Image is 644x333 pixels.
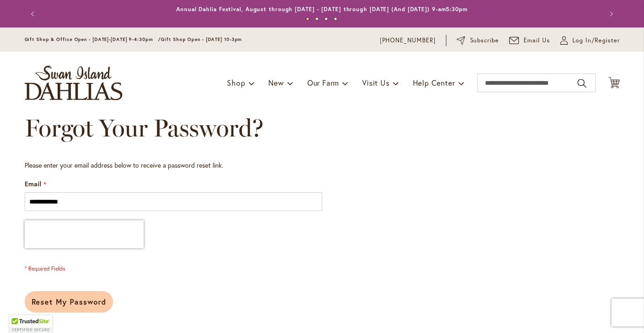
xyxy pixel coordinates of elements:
button: Reset My Password [25,291,113,313]
a: Subscribe [457,36,499,45]
span: Our Farm [307,78,339,88]
iframe: Launch Accessibility Center [7,300,33,326]
button: 1 of 4 [306,17,309,20]
button: 4 of 4 [334,17,337,20]
span: New [268,78,284,88]
span: Forgot Your Password? [25,113,264,143]
span: Email [25,179,41,188]
span: Subscribe [470,36,499,45]
span: Visit Us [362,78,389,88]
button: 2 of 4 [315,17,319,20]
a: Log In/Register [560,36,620,45]
span: Shop [227,78,245,88]
a: [PHONE_NUMBER] [380,36,436,45]
button: Previous [25,5,43,23]
span: Email Us [524,36,550,45]
span: Help Center [413,78,455,88]
span: Log In/Register [572,36,620,45]
span: Gift Shop Open - [DATE] 10-3pm [161,36,242,42]
button: Next [601,5,620,23]
button: 3 of 4 [325,17,328,20]
a: store logo [25,66,122,100]
span: Gift Shop & Office Open - [DATE]-[DATE] 9-4:30pm / [25,36,161,42]
div: Please enter your email address below to receive a password reset link. [25,161,322,170]
a: Annual Dahlia Festival, August through [DATE] - [DATE] through [DATE] (And [DATE]) 9-am5:30pm [176,6,468,13]
span: Reset My Password [32,297,106,306]
iframe: reCAPTCHA [25,220,144,248]
a: Email Us [509,36,550,45]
